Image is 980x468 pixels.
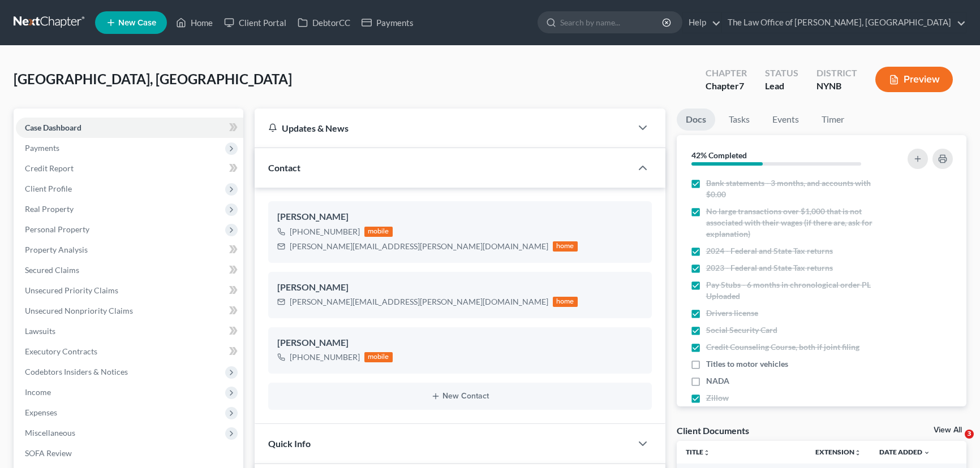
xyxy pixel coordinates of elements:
span: Payments [25,143,59,153]
span: NADA [706,375,729,387]
a: Events [763,109,808,131]
a: Tasks [720,109,759,131]
div: Lead [765,80,798,93]
a: Executory Contracts [16,341,243,362]
span: Income [25,387,51,397]
div: mobile [364,352,393,362]
div: [PERSON_NAME][EMAIL_ADDRESS][PERSON_NAME][DOMAIN_NAME] [290,296,548,307]
span: Credit Counseling Course, both if joint filing [706,341,859,353]
a: Docs [677,109,715,131]
div: [PERSON_NAME] [277,281,643,294]
span: Case Dashboard [25,123,81,132]
button: New Contact [277,392,643,401]
a: DebtorCC [292,12,356,33]
div: home [553,297,578,307]
span: Expenses [25,408,57,417]
span: Secured Claims [25,265,79,275]
input: Search by name... [560,12,664,33]
div: Status [765,67,798,80]
div: mobile [364,227,393,237]
span: 3 [965,430,974,439]
div: Client Documents [677,424,749,436]
i: unfold_more [854,449,861,456]
a: Date Added expand_more [879,448,930,456]
span: Social Security Card [706,324,777,336]
div: [PHONE_NUMBER] [290,226,360,237]
a: View All [934,426,962,434]
span: Contact [268,162,300,173]
span: Pay Stubs - 6 months in chronological order PL Uploaded [706,279,884,302]
span: Titles to motor vehicles [706,358,788,370]
a: The Law Office of [PERSON_NAME], [GEOGRAPHIC_DATA] [722,12,966,33]
span: Unsecured Nonpriority Claims [25,306,133,315]
a: Extensionunfold_more [815,448,861,456]
span: Codebtors Insiders & Notices [25,367,128,376]
a: Secured Claims [16,260,243,280]
iframe: Intercom live chat [942,430,969,457]
span: Credit Report [25,163,74,173]
div: home [553,241,578,252]
span: 2023 - Federal and State Tax returns [706,262,833,274]
div: NYNB [816,80,857,93]
span: SOFA Review [25,448,72,458]
div: Chapter [706,80,747,93]
a: SOFA Review [16,443,243,463]
a: Unsecured Nonpriority Claims [16,301,243,321]
div: [PERSON_NAME] [277,210,643,224]
div: [PERSON_NAME] [277,336,643,350]
span: Real Property [25,204,74,214]
div: [PHONE_NUMBER] [290,352,360,363]
span: 7 [739,80,744,91]
a: Credit Report [16,158,243,179]
span: New Case [118,19,156,27]
a: Client Portal [218,12,292,33]
span: Property Analysis [25,245,88,254]
span: 2024 - Federal and State Tax returns [706,245,833,257]
a: Titleunfold_more [686,448,710,456]
span: Unsecured Priority Claims [25,285,118,295]
span: Quick Info [268,438,311,449]
span: Client Profile [25,184,72,193]
div: [PERSON_NAME][EMAIL_ADDRESS][PERSON_NAME][DOMAIN_NAME] [290,241,548,252]
span: Lawsuits [25,326,55,336]
a: Timer [813,109,853,131]
div: Updates & News [268,122,618,134]
i: unfold_more [703,449,710,456]
span: Miscellaneous [25,428,75,437]
span: [GEOGRAPHIC_DATA], [GEOGRAPHIC_DATA] [14,71,292,87]
a: Help [683,12,721,33]
a: Home [170,12,218,33]
a: Lawsuits [16,321,243,341]
i: expand_more [923,449,930,456]
span: No large transactions over $1,000 that is not associated with their wages (if there are, ask for ... [706,206,884,240]
span: Bank statements - 3 months, and accounts with $0.00 [706,177,884,200]
div: District [816,67,857,80]
span: Personal Property [25,224,89,234]
strong: 42% Completed [691,150,747,160]
a: Unsecured Priority Claims [16,280,243,301]
a: Payments [356,12,419,33]
span: Drivers license [706,307,758,319]
span: Executory Contracts [25,346,97,356]
button: Preview [875,67,953,92]
a: Case Dashboard [16,118,243,138]
span: Zillow [706,392,729,404]
a: Property Analysis [16,240,243,260]
div: Chapter [706,67,747,80]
